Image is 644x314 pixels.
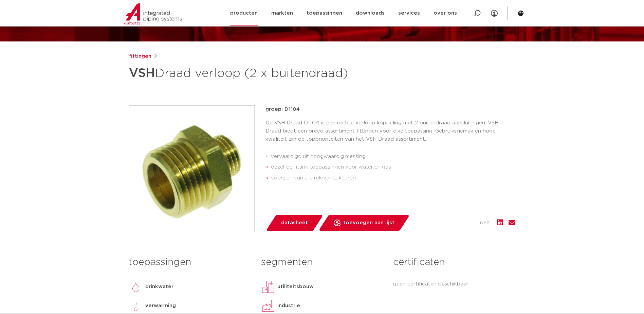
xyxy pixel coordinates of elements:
li: vervaardigd uit hoogwaardig messing [271,151,515,162]
img: verwarming [129,299,143,313]
p: industrie [277,302,300,310]
p: drinkwater [145,283,173,291]
img: Product Image for VSH Draad verloop (2 x buitendraad) [129,106,254,231]
span: datasheet [281,217,308,228]
h1: Draad verloop (2 x buitendraad) [129,63,384,84]
span: toevoegen aan lijst [343,217,394,228]
a: fittingen [129,52,151,60]
a: datasheet [265,215,323,231]
p: utiliteitsbouw [277,283,314,291]
p: groep: D1104 [265,105,515,114]
img: drinkwater [129,280,143,294]
li: voorzien van alle relevante keuren [271,173,515,184]
span: deel: [480,219,492,227]
h3: segmenten [261,256,383,269]
p: geen certificaten beschikbaar [393,280,515,288]
strong: VSH [129,67,155,80]
img: industrie [261,299,275,313]
img: utiliteitsbouw [261,280,275,294]
li: dezelfde fitting toepassingen voor water en gas [271,162,515,173]
h3: certificaten [393,256,515,269]
h3: toepassingen [129,256,251,269]
p: verwarming [145,302,176,310]
p: De VSH Draad D1104 is een rechte verloop koppeling met 2 buitendraad aansluitingen. VSH Draad bie... [265,119,515,143]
